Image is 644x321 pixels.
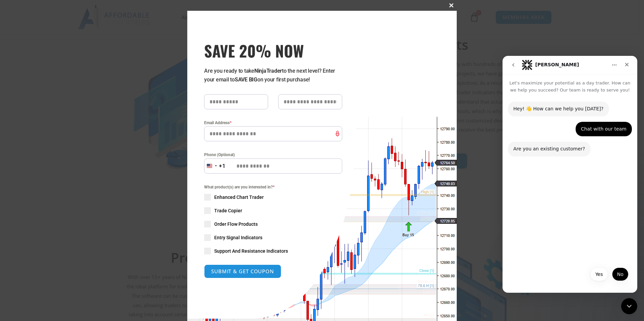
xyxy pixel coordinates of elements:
[214,207,242,214] span: Trade Copier
[204,119,342,126] label: Email Address
[204,184,342,190] span: What product(s) are you interested in?
[204,67,342,84] p: Are you ready to take to the next level? Enter your email to on your first purchase!
[214,194,264,201] span: Enhanced Chart Trader
[204,221,342,227] label: Order Flow Products
[254,68,282,74] strong: NinjaTrader
[621,298,637,314] iframe: Intercom live chat
[214,221,258,227] span: Order Flow Products
[204,264,281,278] button: SUBMIT & GET COUPON
[214,234,262,241] span: Entry Signal Indicators
[204,158,226,174] button: Selected country
[503,56,637,293] iframe: Intercom live chat
[204,151,342,158] label: Phone (Optional)
[204,41,342,60] span: SAVE 20% NOW
[204,194,342,201] label: Enhanced Chart Trader
[204,248,342,254] label: Support And Resistance Indicators
[235,76,257,83] strong: SAVE BIG
[214,248,288,254] span: Support And Resistance Indicators
[219,162,226,171] div: +1
[204,234,342,241] label: Entry Signal Indicators
[204,207,342,214] label: Trade Copier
